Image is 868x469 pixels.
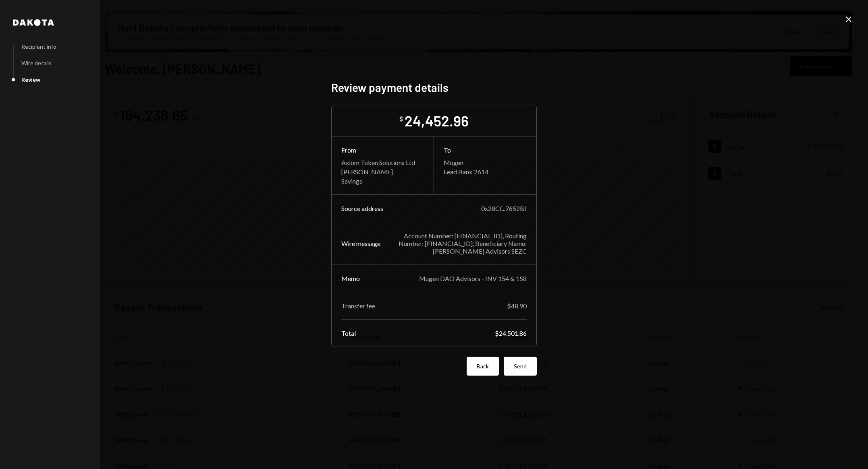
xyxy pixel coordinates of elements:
div: Recipient info [21,43,56,50]
div: 0x28Cf...7652Bf [481,205,527,212]
div: Wire message [341,240,380,247]
div: Mugen DAO Advisors - INV 154 & 158 [419,275,527,282]
div: Review [21,76,40,83]
div: Memo [341,275,360,282]
div: To [444,146,527,154]
div: $48.90 [507,302,527,310]
h2: Review payment details [331,80,537,95]
button: Send [504,357,537,376]
div: Transfer fee [341,302,375,310]
div: Source address [341,205,383,212]
div: Axiom Token Solutions Ltd [341,159,424,166]
div: [PERSON_NAME] [341,168,424,176]
div: Mugen [444,159,527,166]
button: Back [467,357,499,376]
div: Savings [341,177,424,185]
div: $24,501.86 [495,329,527,337]
div: $ [399,115,403,123]
div: Wire details [21,60,52,66]
div: 24,452.96 [405,112,469,130]
div: Lead Bank 2614 [444,168,527,176]
div: Total [341,329,356,337]
div: From [341,146,424,154]
div: Account Number: [FINANCIAL_ID], Routing Number: [FINANCIAL_ID], Beneficiary Name: [PERSON_NAME] A... [390,232,527,255]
